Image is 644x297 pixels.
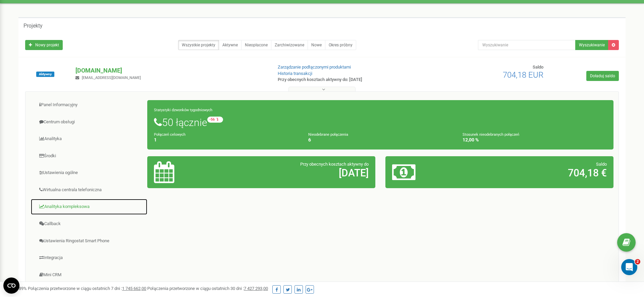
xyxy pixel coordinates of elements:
[621,259,637,275] iframe: Intercom live chat
[31,250,148,266] a: Integracja
[244,286,268,291] u: 7 427 293,00
[31,97,148,113] a: Panel Informacyjny
[300,162,369,167] span: Przy obecnych kosztach aktywny do
[154,117,607,128] h1: 50 łącznie
[596,162,607,167] span: Saldo
[31,131,148,147] a: Analityka
[308,40,325,50] a: Nowe
[478,40,576,50] input: Wyszukiwanie
[463,137,607,142] h4: 12,00 %
[31,216,148,232] a: Callback
[31,182,148,198] a: Wirtualna centrala telefoniczna
[533,65,543,70] span: Saldo
[25,40,63,50] a: Nowy projekt
[28,286,146,291] span: Połączenia przetworzone w ciągu ostatnich 7 dni :
[154,137,298,142] h4: 1
[278,71,312,76] a: Historia transakcji
[308,137,452,142] h4: 6
[463,132,519,137] small: Stosunek nieodebranych połączeń
[36,72,54,77] span: Aktywny
[271,40,308,50] a: Zarchiwizowane
[31,267,148,283] a: Mini CRM
[308,132,348,137] small: Nieodebrane połączenia
[229,167,369,178] h2: [DATE]
[31,165,148,181] a: Ustawienia ogólne
[31,114,148,130] a: Centrum obsługi
[3,278,19,294] button: Open CMP widget
[635,259,640,264] span: 2
[207,117,223,123] small: -56
[82,76,141,80] span: [EMAIL_ADDRESS][DOMAIN_NAME]
[178,40,219,50] a: Wszystkie projekty
[278,77,419,83] p: Przy obecnych kosztach aktywny do: [DATE]
[325,40,356,50] a: Okres próbny
[31,233,148,249] a: Ustawienia Ringostat Smart Phone
[278,65,351,70] a: Zarządzanie podłączonymi produktami
[154,108,212,112] small: Statystyki dzwonków tygodniowych
[31,199,148,215] a: Analityka kompleksowa
[503,70,543,80] span: 704,18 EUR
[75,66,267,75] p: [DOMAIN_NAME]
[467,167,607,178] h2: 704,18 €
[241,40,271,50] a: Nieopłacone
[31,148,148,164] a: Środki
[23,23,43,29] h5: Projekty
[154,132,185,137] small: Połączeń celowych
[219,40,241,50] a: Aktywne
[122,286,146,291] u: 1 745 662,00
[147,286,268,291] span: Połączenia przetworzone w ciągu ostatnich 30 dni :
[575,40,608,50] button: Wyszukiwanie
[586,71,619,81] a: Doładuj saldo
